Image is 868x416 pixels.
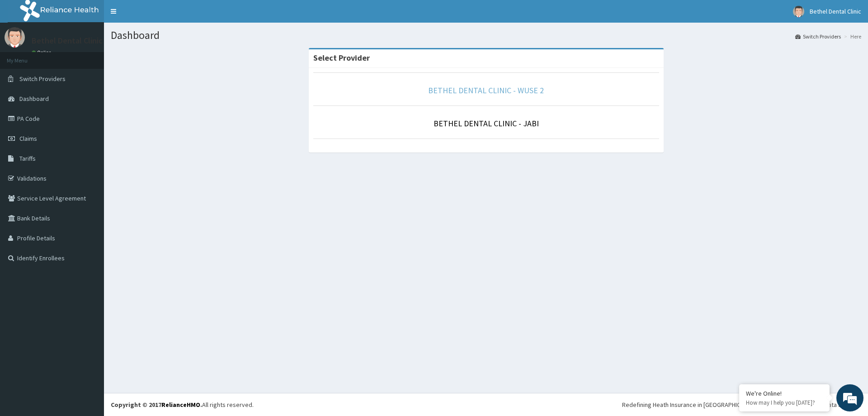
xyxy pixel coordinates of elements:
[746,389,823,397] div: We're Online!
[161,401,200,409] a: RelianceHMO
[32,37,103,45] p: Bethel Dental Clinic
[19,95,49,103] span: Dashboard
[842,33,861,40] li: Here
[111,401,202,409] strong: Copyright © 2017 .
[5,27,25,48] img: User Image
[746,399,823,406] p: How may I help you today?
[795,33,841,40] a: Switch Providers
[313,53,370,63] strong: Select Provider
[32,49,53,56] a: Online
[622,400,861,409] div: Redefining Heath Insurance in [GEOGRAPHIC_DATA] using Telemedicine and Data Science!
[434,118,539,129] a: BETHEL DENTAL CLINIC - JABI
[810,7,861,15] span: Bethel Dental Clinic
[19,154,36,163] span: Tariffs
[793,6,804,17] img: User Image
[104,393,868,416] footer: All rights reserved.
[19,75,66,83] span: Switch Providers
[111,29,861,41] h1: Dashboard
[19,134,37,143] span: Claims
[428,85,544,96] a: BETHEL DENTAL CLINIC - WUSE 2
